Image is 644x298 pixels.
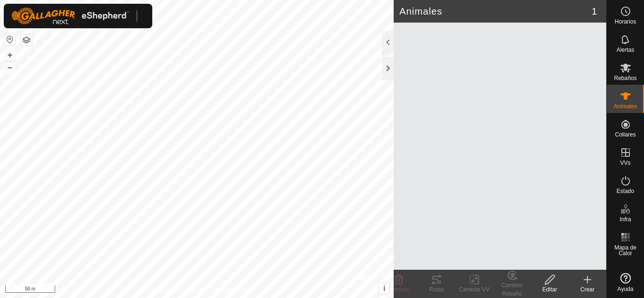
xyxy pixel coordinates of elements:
div: Cambiar VV [455,285,493,294]
span: Mapa de Calor [609,245,642,256]
a: Ayuda [607,269,644,296]
a: Contáctenos [214,286,246,294]
span: Estado [617,188,634,194]
button: Capas del Mapa [21,34,32,46]
button: + [4,49,16,61]
span: Collares [615,132,636,137]
img: Logo Gallagher [11,8,129,24]
span: i [383,284,385,292]
span: Animales [614,104,637,109]
span: Horarios [615,19,636,24]
button: i [379,283,389,294]
button: – [4,62,16,73]
span: VVs [620,160,630,166]
span: Ayuda [618,286,634,292]
span: Infra [619,217,631,222]
div: Cambiar Rebaño [493,281,531,298]
div: Rutas [418,285,455,294]
div: Crear [569,285,606,294]
span: 1 [592,4,597,18]
div: Editar [531,285,569,294]
span: Alertas [617,47,634,53]
span: Eliminar [388,286,409,293]
span: Rebaños [614,75,636,81]
h2: Animales [399,6,592,17]
button: Restablecer Mapa [4,34,16,45]
a: Política de Privacidad [148,286,202,294]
